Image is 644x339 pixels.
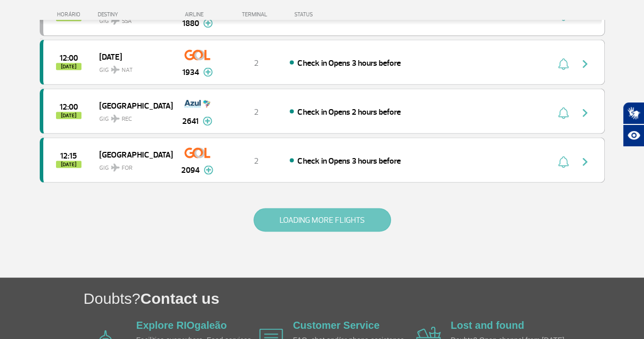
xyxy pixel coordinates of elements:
span: [DATE] [56,161,81,168]
span: 2094 [181,164,200,176]
img: seta-direita-painel-voo.svg [579,107,591,119]
span: GIG [99,158,164,173]
span: Check in Opens 2 hours before [297,107,400,117]
img: mais-info-painel-voo.svg [203,68,213,77]
span: 2 [254,156,259,166]
div: DESTINY [98,11,172,18]
span: REC [122,115,132,124]
span: GIG [99,60,164,75]
div: AIRLINE [172,11,223,18]
span: [DATE] [99,50,164,63]
span: 2025-09-25 12:00:00 [60,55,78,62]
img: mais-info-painel-voo.svg [204,166,213,175]
img: mais-info-painel-voo.svg [203,117,212,126]
span: 2 [254,107,259,117]
div: Plugin de acessibilidade da Hand Talk. [623,102,644,147]
img: seta-direita-painel-voo.svg [579,58,591,70]
span: FOR [122,164,132,173]
img: sino-painel-voo.svg [558,156,569,168]
img: sino-painel-voo.svg [558,58,569,70]
button: Abrir recursos assistivos. [623,124,644,147]
a: Customer Service [293,320,379,331]
span: [DATE] [56,112,81,119]
img: destiny_airplane.svg [111,66,120,74]
div: TERMINAL [223,11,289,18]
div: HORÁRIO [43,11,98,18]
img: seta-direita-painel-voo.svg [579,156,591,168]
span: 2025-09-25 12:00:00 [60,103,78,111]
h1: Doubts? [83,288,644,309]
span: [DATE] [56,63,81,70]
span: Check in Opens 3 hours before [297,156,400,166]
button: LOADING MORE FLIGHTS [254,208,391,232]
span: 2 [254,58,259,68]
span: [GEOGRAPHIC_DATA] [99,99,164,112]
span: GIG [99,109,164,124]
span: Check in Opens 3 hours before [297,58,400,68]
img: destiny_airplane.svg [111,164,120,172]
img: destiny_airplane.svg [111,115,120,123]
span: NAT [122,66,133,75]
button: Abrir tradutor de língua de sinais. [623,102,644,124]
span: 2641 [182,115,199,127]
div: STATUS [289,11,372,18]
img: sino-painel-voo.svg [558,107,569,119]
span: Contact us [141,290,219,307]
span: [GEOGRAPHIC_DATA] [99,148,164,161]
a: Lost and found [451,320,524,331]
span: 2025-09-25 12:15:00 [60,152,77,160]
span: 1934 [182,66,199,79]
a: Explore RIOgaleão [136,320,227,331]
